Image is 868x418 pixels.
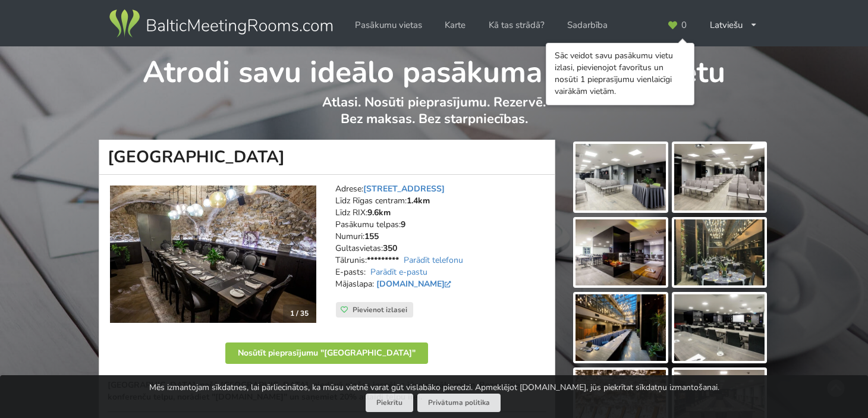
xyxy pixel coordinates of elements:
[407,195,430,206] strong: 1.4km
[383,243,397,254] strong: 350
[107,7,335,40] img: Baltic Meeting Rooms
[283,304,316,322] div: 1 / 35
[480,14,553,37] a: Kā tas strādā?
[347,14,430,37] a: Pasākumu vietas
[401,219,405,230] strong: 9
[575,219,666,286] img: Pullman Riga Old Town Hotel | Rīga | Pasākumu vieta - galerijas bilde
[674,144,765,210] img: Pullman Riga Old Town Hotel | Rīga | Pasākumu vieta - galerijas bilde
[363,183,445,194] a: [STREET_ADDRESS]
[335,183,546,302] address: Adrese: Līdz Rīgas centram: Līdz RIX: Pasākumu telpas: Numuri: Gultasvietas: Tālrunis: E-pasts: M...
[353,305,407,315] span: Pievienot izlasei
[110,186,316,323] a: Viesnīca | Rīga | Pullman Riga Old Town Hotel 1 / 35
[364,231,379,242] strong: 155
[555,50,685,98] div: Sāc veidot savu pasākumu vietu izlasi, pievienojot favorītus un nosūti 1 pieprasījumu vienlaicīgi...
[99,140,555,175] h1: [GEOGRAPHIC_DATA]
[417,394,501,412] a: Privātuma politika
[99,46,769,92] h1: Atrodi savu ideālo pasākuma norises vietu
[99,94,769,140] p: Atlasi. Nosūti pieprasījumu. Rezervē. Bez maksas. Bez starpniecības.
[370,266,427,278] a: Parādīt e-pastu
[674,219,765,286] img: Pullman Riga Old Town Hotel | Rīga | Pasākumu vieta - galerijas bilde
[225,342,428,364] button: Nosūtīt pieprasījumu "[GEOGRAPHIC_DATA]"
[110,186,316,323] img: Viesnīca | Rīga | Pullman Riga Old Town Hotel
[674,294,765,361] img: Pullman Riga Old Town Hotel | Rīga | Pasākumu vieta - galerijas bilde
[376,278,454,290] a: [DOMAIN_NAME]
[404,254,463,266] a: Parādīt telefonu
[575,144,666,210] img: Pullman Riga Old Town Hotel | Rīga | Pasākumu vieta - galerijas bilde
[559,14,616,37] a: Sadarbība
[367,207,391,218] strong: 9.6km
[436,14,474,37] a: Karte
[366,394,413,412] button: Piekrītu
[681,21,687,30] span: 0
[702,14,766,37] div: Latviešu
[575,294,666,361] img: Pullman Riga Old Town Hotel | Rīga | Pasākumu vieta - galerijas bilde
